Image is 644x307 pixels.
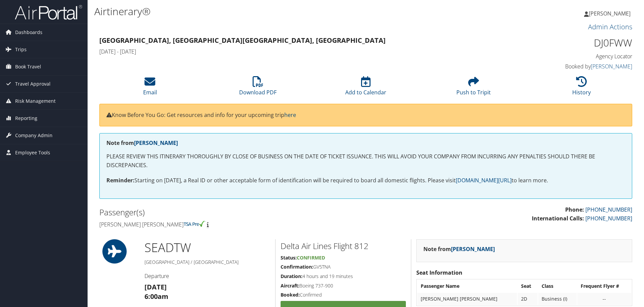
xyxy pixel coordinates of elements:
a: Download PDF [239,80,277,96]
span: Company Admin [15,127,53,144]
th: Class [538,280,577,292]
span: Book Travel [15,58,41,75]
td: Business (I) [538,293,577,305]
strong: Duration: [281,273,302,279]
h5: Boeing 737-900 [281,282,406,289]
h4: [DATE] - [DATE] [99,48,496,55]
p: Starting on [DATE], a Real ID or other acceptable form of identification will be required to boar... [106,176,625,185]
strong: Phone: [565,206,584,213]
span: Confirmed [297,254,325,261]
strong: Aircraft: [281,282,299,289]
th: Seat [518,280,538,292]
th: Passenger Name [417,280,517,292]
a: [PERSON_NAME] [584,3,637,24]
span: Dashboards [15,24,42,41]
a: Email [143,80,157,96]
span: [PERSON_NAME] [589,10,631,17]
strong: Confirmation: [281,264,313,270]
h4: [PERSON_NAME] [PERSON_NAME] [99,221,361,228]
span: Trips [15,41,27,58]
th: Frequent Flyer # [577,280,631,292]
h5: 4 hours and 19 minutes [281,273,406,280]
img: airportal-logo.png [15,4,82,20]
td: [PERSON_NAME] [PERSON_NAME] [417,293,517,305]
strong: Note from [106,139,178,147]
a: [PHONE_NUMBER] [585,206,632,213]
a: [PERSON_NAME] [451,245,495,253]
h4: Booked by [507,63,632,70]
h1: Airtinerary® [94,4,456,19]
h5: [GEOGRAPHIC_DATA] / [GEOGRAPHIC_DATA] [144,259,270,266]
a: here [284,111,296,119]
span: Travel Approval [15,75,51,92]
a: Push to Tripit [456,80,491,96]
h1: SEA DTW [144,239,270,256]
strong: International Calls: [532,215,584,222]
a: [PERSON_NAME] [134,139,178,147]
a: [DOMAIN_NAME][URL] [456,177,512,184]
td: 2D [518,293,538,305]
a: Admin Actions [588,22,632,31]
h1: DJ0FWW [507,36,632,50]
strong: Booked: [281,291,300,298]
strong: Reminder: [106,177,134,184]
a: [PERSON_NAME] [591,63,632,70]
a: [PHONE_NUMBER] [585,215,632,222]
a: History [572,80,591,96]
p: PLEASE REVIEW THIS ITINERARY THOROUGHLY BY CLOSE OF BUSINESS ON THE DATE OF TICKET ISSUANCE. THIS... [106,152,625,170]
strong: Note from [423,245,495,253]
strong: [GEOGRAPHIC_DATA], [GEOGRAPHIC_DATA] [GEOGRAPHIC_DATA], [GEOGRAPHIC_DATA] [99,36,386,45]
h2: Delta Air Lines Flight 812 [281,240,406,252]
span: Risk Management [15,93,56,110]
span: Employee Tools [15,144,50,161]
h5: GV5TNA [281,264,406,270]
h4: Agency Locator [507,53,632,60]
a: Add to Calendar [345,80,386,96]
strong: [DATE] [144,282,167,291]
strong: Status: [281,254,297,261]
p: Know Before You Go: Get resources and info for your upcoming trip [106,111,625,120]
h4: Departure [144,272,270,280]
span: Reporting [15,110,37,127]
strong: Seat Information [416,269,462,276]
img: tsa-precheck.png [184,221,205,227]
div: -- [581,296,628,302]
strong: 6:00am [144,292,168,301]
h2: Passenger(s) [99,207,361,218]
h5: Confirmed [281,291,406,298]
